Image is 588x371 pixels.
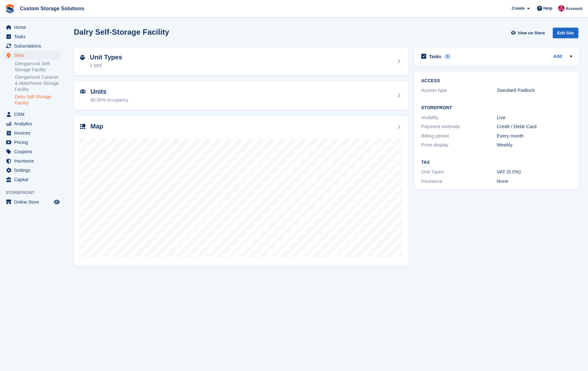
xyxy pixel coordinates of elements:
[510,28,548,38] a: View on Store
[14,23,53,32] span: Home
[80,124,85,129] img: map-icn-33ee37083ee616e46c38cad1a60f524a97daa1e2b2c8c0bc3eb3415660979fc1.svg
[74,47,408,75] a: Unit Types 1 type
[553,53,562,60] a: Add
[421,168,497,176] div: Unit Types
[444,54,451,59] div: 0
[17,3,87,14] a: Custom Storage Solutions
[429,54,441,59] h2: Tasks
[421,105,572,110] h2: Storefront
[6,190,64,196] span: Storefront
[14,198,53,207] span: Online Store
[3,23,61,32] a: menu
[15,61,61,73] a: Glengarnock Self-Storage Facility
[497,87,572,94] div: Standard Padlock
[497,178,572,185] div: None
[497,132,572,140] div: Every month
[90,97,128,103] div: 80.00% occupancy
[14,166,53,175] span: Settings
[90,88,128,95] h2: Units
[14,156,53,165] span: Insurance
[90,123,103,130] h2: Map
[3,51,61,60] a: menu
[553,28,578,38] div: Edit Site
[421,114,497,121] div: Visibility
[3,147,61,156] a: menu
[14,51,53,60] span: Sites
[3,110,61,119] a: menu
[421,160,572,165] h2: Tax
[558,5,565,12] img: Jack Alexander
[421,178,497,185] div: Insurance
[421,141,497,149] div: Price display
[497,168,572,176] div: VAT (5.0%)
[74,28,169,36] h2: Dalry Self-Storage Facility
[14,175,53,184] span: Capital
[497,141,572,149] div: Weekly
[421,78,572,84] h2: ACCESS
[3,166,61,175] a: menu
[421,87,497,94] div: Access type
[15,94,61,106] a: Dalry Self-Storage Facility
[543,5,552,12] span: Help
[3,156,61,165] a: menu
[74,116,408,266] a: Map
[3,119,61,128] a: menu
[3,41,61,50] a: menu
[3,128,61,137] a: menu
[3,32,61,41] a: menu
[90,62,122,69] div: 1 type
[14,119,53,128] span: Analytics
[421,132,497,140] div: Billing period
[421,123,497,130] div: Payment methods
[3,175,61,184] a: menu
[5,4,15,13] img: stora-icon-8386f47178a22dfd0bd8f6a31ec36ba5ce8667c1dd55bd0f319d3a0aa187defe.svg
[497,123,572,130] div: Credit / Debit Card
[517,30,545,36] span: View on Store
[80,55,85,60] img: unit-type-icn-2b2737a686de81e16bb02015468b77c625bbabd49415b5ef34ead5e3b44a266d.svg
[14,147,53,156] span: Coupons
[90,54,122,61] h2: Unit Types
[53,198,61,206] a: Preview store
[14,138,53,147] span: Pricing
[14,41,53,50] span: Subscriptions
[14,128,53,137] span: Invoices
[497,114,572,121] div: Live
[74,82,408,110] a: Units 80.00% occupancy
[3,198,61,207] a: menu
[512,5,524,12] span: Create
[80,89,85,94] img: unit-icn-7be61d7bf1b0ce9d3e12c5938cc71ed9869f7b940bace4675aadf7bd6d80202e.svg
[15,74,61,93] a: Glengarnock Caravan & Motorhome Storage Facility
[3,138,61,147] a: menu
[14,110,53,119] span: CRM
[566,5,582,12] span: Account
[14,32,53,41] span: Tasks
[553,28,578,41] a: Edit Site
